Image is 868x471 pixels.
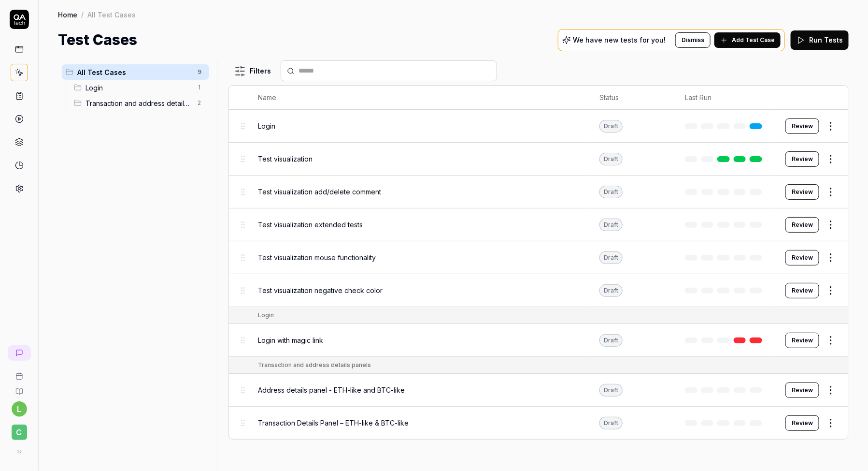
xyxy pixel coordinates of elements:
[791,30,849,50] button: Run Tests
[58,29,137,51] h1: Test Cases
[258,285,383,295] span: Test visualization negative check color
[599,120,623,132] div: Draft
[785,118,819,134] button: Review
[599,219,623,231] div: Draft
[599,186,623,198] div: Draft
[599,251,623,264] div: Draft
[785,383,819,398] button: Review
[4,380,34,396] a: Documentation
[785,283,819,298] button: Review
[229,374,848,407] tr: Address details panel - ETH-like and BTC-likeDraftReview
[258,121,275,131] span: Login
[599,153,623,165] div: Draft
[599,384,623,397] div: Draft
[599,334,623,347] div: Draft
[732,36,775,44] span: Add Test Case
[58,10,77,19] a: Home
[258,418,409,428] span: Transaction Details Panel – ETH-like & BTC-like
[675,32,711,48] button: Dismiss
[228,61,277,81] button: Filters
[70,80,209,95] div: Drag to reorderLogin1
[785,151,819,167] button: Review
[599,284,623,297] div: Draft
[8,345,31,361] a: New conversation
[194,97,205,109] span: 2
[229,407,848,439] tr: Transaction Details Panel – ETH-like & BTC-likeDraftReview
[258,252,376,263] span: Test visualization mouse functionality
[258,187,381,197] span: Test visualization add/delete comment
[70,95,209,111] div: Drag to reorderTransaction and address details panels2
[258,361,371,369] div: Transaction and address details panels
[229,241,848,274] tr: Test visualization mouse functionalityDraftReview
[12,425,27,440] span: C
[785,333,819,348] button: Review
[229,176,848,208] tr: Test visualization add/delete commentDraftReview
[248,86,590,110] th: Name
[194,82,205,93] span: 1
[12,401,27,417] button: l
[785,250,819,265] button: Review
[714,32,781,48] button: Add Test Case
[258,220,363,230] span: Test visualization extended tests
[229,324,848,357] tr: Login with magic linkDraftReview
[590,86,675,110] th: Status
[599,417,623,429] div: Draft
[258,154,313,164] span: Test visualization
[77,67,192,77] span: All Test Cases
[4,365,34,380] a: Book a call with us
[258,311,274,320] div: Login
[785,217,819,233] button: Review
[785,415,819,431] button: Review
[229,208,848,241] tr: Test visualization extended testsDraftReview
[85,83,192,93] span: Login
[229,143,848,176] tr: Test visualizationDraftReview
[258,385,405,395] span: Address details panel - ETH-like and BTC-like
[87,10,136,19] div: All Test Cases
[81,10,84,19] div: /
[85,98,192,108] span: Transaction and address details panels
[194,66,205,78] span: 9
[785,184,819,200] button: Review
[4,417,34,442] button: C
[258,335,323,345] span: Login with magic link
[229,110,848,143] tr: LoginDraftReview
[229,274,848,307] tr: Test visualization negative check colorDraftReview
[675,86,776,110] th: Last Run
[573,37,666,44] p: We have new tests for you!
